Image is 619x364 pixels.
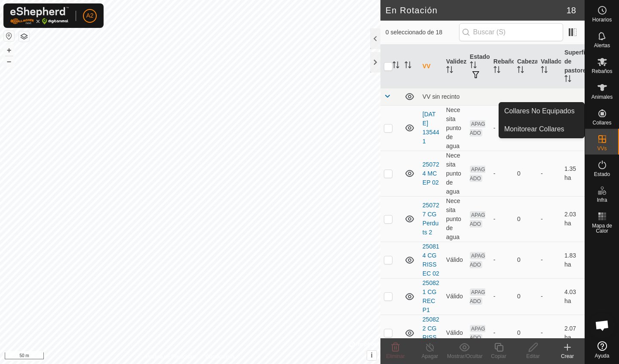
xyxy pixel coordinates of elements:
td: Válido [443,315,466,351]
td: - [537,315,561,351]
div: Apagar [413,352,447,360]
a: 250727 CG Perduts 2 [423,202,439,236]
td: Necesita punto de agua [443,151,466,196]
a: 250822 CG RISSEC 03 [423,316,439,350]
span: APAGADO [470,211,485,227]
td: 4.03 ha [561,278,585,315]
a: Collares No Equipados [499,103,584,120]
div: - [493,169,510,178]
div: VV sin recinto [423,93,581,100]
td: - [537,242,561,278]
span: Monitorear Collares [504,124,564,134]
td: 1.83 ha [561,242,585,278]
span: Animales [591,94,613,100]
div: Editar [516,352,550,360]
span: Ayuda [595,353,610,358]
img: Logo Gallagher [10,7,69,24]
h2: En Rotación [386,5,567,15]
div: - [493,215,510,224]
p-sorticon: Activar para ordenar [446,67,453,74]
span: APAGADO [470,120,485,136]
p-sorticon: Activar para ordenar [493,67,500,74]
th: Superficie de pastoreo [561,45,585,88]
a: Monitorear Collares [499,121,584,138]
button: Capas del Mapa [19,31,29,42]
span: Mapa de Calor [587,223,617,234]
span: 18 [567,4,576,17]
td: 0 [514,315,537,351]
span: Rebaños [591,69,612,74]
span: i [371,352,373,359]
td: 2.07 ha [561,315,585,351]
span: Estado [594,172,610,177]
th: Cabezas [514,45,537,88]
span: Horarios [592,17,612,22]
div: Mostrar/Ocultar [447,352,481,360]
span: Collares No Equipados [504,106,575,116]
button: + [4,45,14,55]
a: 250724 MC EP 02 [423,161,439,186]
td: 0 [514,151,537,196]
p-sorticon: Activar para ordenar [404,63,411,70]
p-sorticon: Activar para ordenar [392,63,399,70]
td: - [537,196,561,242]
div: Crear [550,352,585,360]
td: Necesita punto de agua [443,196,466,242]
td: Necesita punto de agua [443,105,466,151]
button: – [4,56,14,67]
td: - [537,278,561,315]
div: - [493,328,510,337]
span: APAGADO [470,288,485,305]
span: Collares [592,120,611,125]
td: 0 [514,242,537,278]
span: 0 seleccionado de 18 [386,28,459,37]
div: - [493,292,510,301]
input: Buscar (S) [459,23,563,41]
th: VV [419,45,443,88]
td: 1.35 ha [561,151,585,196]
td: 2.03 ha [561,196,585,242]
td: Válido [443,278,466,315]
span: APAGADO [470,325,485,341]
th: Estado [466,45,490,88]
span: Infra [597,197,607,203]
a: 250814 CG RISSEC 02 [423,243,439,277]
span: APAGADO [470,252,485,268]
span: VVs [597,146,607,151]
div: - [493,124,510,133]
th: Validez [443,45,466,88]
button: i [367,351,377,360]
a: Contáctenos [205,353,234,361]
span: Alertas [594,43,610,48]
span: APAGADO [470,166,485,182]
a: Ayuda [585,338,619,362]
th: Rebaño [490,45,514,88]
th: Vallado [537,45,561,88]
a: [DATE] 135441 [423,111,439,145]
button: Restablecer Mapa [4,31,14,41]
div: - [493,255,510,264]
td: 0 [514,196,537,242]
p-sorticon: Activar para ordenar [517,67,524,74]
div: Chat abierto [589,312,615,338]
div: Copiar [481,352,516,360]
span: Eliminar [386,353,404,359]
a: 250821 CG REC P1 [423,279,439,313]
p-sorticon: Activar para ordenar [470,63,477,70]
p-sorticon: Activar para ordenar [564,76,571,83]
td: - [537,151,561,196]
td: Válido [443,242,466,278]
td: 0 [514,278,537,315]
a: Política de Privacidad [146,353,195,361]
p-sorticon: Activar para ordenar [541,67,548,74]
span: A2 [86,11,93,20]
